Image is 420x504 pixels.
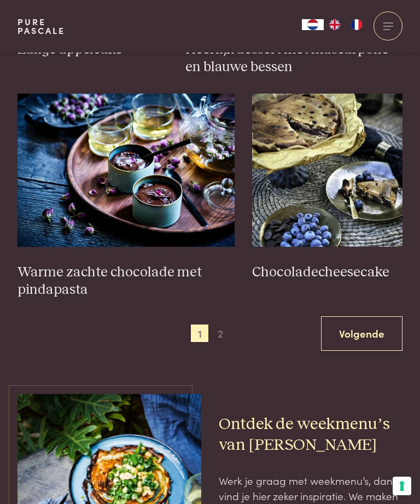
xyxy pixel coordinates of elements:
[219,414,402,455] h2: Ontdek de weekmenu’s van [PERSON_NAME]
[191,325,208,342] span: 1
[346,19,367,30] a: FR
[252,94,402,282] a: Chocoladecheesecake Chocoladecheesecake
[17,94,235,247] img: Warme zachte chocolade met pindapasta
[252,94,402,247] img: Chocoladecheesecake
[393,477,411,495] button: Uw voorkeuren voor toestemming voor trackingtechnologieën
[302,19,324,30] div: Language
[302,19,367,30] aside: Language selected: Nederlands
[17,264,235,299] h3: Warme zachte chocolade met pindapasta
[321,316,402,351] a: Volgende
[302,19,324,30] a: NL
[252,264,402,281] h3: Chocoladecheesecake
[17,94,235,299] a: Warme zachte chocolade met pindapasta Warme zachte chocolade met pindapasta
[324,19,367,30] ul: Language list
[17,18,65,35] a: PurePascale
[185,41,403,76] h3: Heerlijk dessert met mascarpone en blauwe bessen
[212,325,229,342] span: 2
[324,19,346,30] a: EN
